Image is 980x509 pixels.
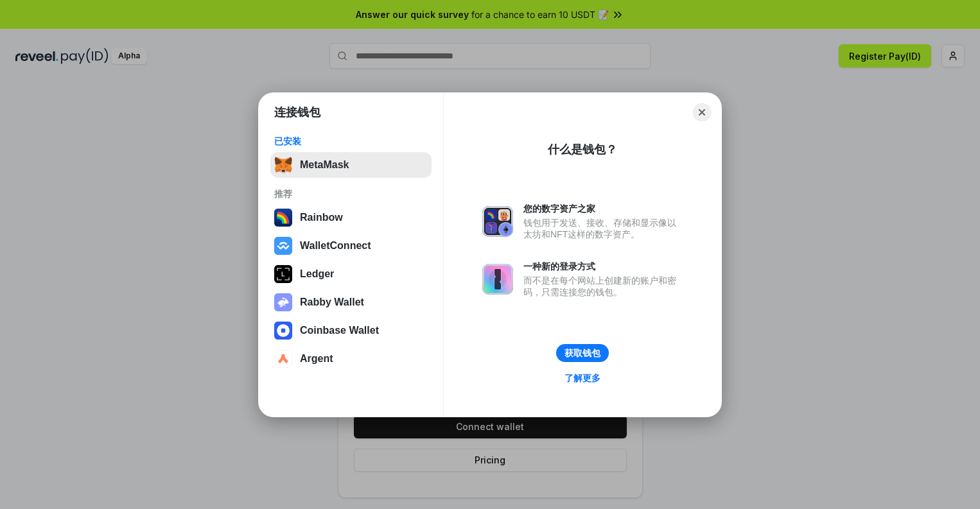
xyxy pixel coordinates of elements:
div: Rabby Wallet [300,297,364,308]
div: 了解更多 [564,372,600,384]
div: MetaMask [300,159,349,171]
div: Ledger [300,268,334,280]
button: Ledger [270,261,432,287]
img: svg+xml,%3Csvg%20xmlns%3D%22http%3A%2F%2Fwww.w3.org%2F2000%2Fsvg%22%20fill%3D%22none%22%20viewBox... [482,206,513,237]
div: 推荐 [274,188,428,200]
div: Coinbase Wallet [300,325,379,336]
img: svg+xml,%3Csvg%20xmlns%3D%22http%3A%2F%2Fwww.w3.org%2F2000%2Fsvg%22%20fill%3D%22none%22%20viewBox... [482,264,513,295]
img: svg+xml,%3Csvg%20width%3D%2228%22%20height%3D%2228%22%20viewBox%3D%220%200%2028%2028%22%20fill%3D... [274,322,292,340]
img: svg+xml,%3Csvg%20width%3D%2228%22%20height%3D%2228%22%20viewBox%3D%220%200%2028%2028%22%20fill%3D... [274,350,292,368]
div: Argent [300,353,333,365]
div: 您的数字资产之家 [523,203,683,214]
div: Rainbow [300,212,343,223]
img: svg+xml,%3Csvg%20xmlns%3D%22http%3A%2F%2Fwww.w3.org%2F2000%2Fsvg%22%20width%3D%2228%22%20height%3... [274,265,292,283]
button: Rainbow [270,205,432,230]
button: Close [693,103,711,121]
button: WalletConnect [270,233,432,259]
button: Argent [270,346,432,372]
div: 已安装 [274,135,428,147]
button: 获取钱包 [556,344,609,362]
img: svg+xml,%3Csvg%20fill%3D%22none%22%20height%3D%2233%22%20viewBox%3D%220%200%2035%2033%22%20width%... [274,156,292,174]
button: Rabby Wallet [270,289,432,315]
div: WalletConnect [300,240,371,252]
button: MetaMask [270,152,432,178]
div: 什么是钱包？ [548,142,617,157]
a: 了解更多 [557,370,608,386]
button: Coinbase Wallet [270,318,432,343]
img: svg+xml,%3Csvg%20xmlns%3D%22http%3A%2F%2Fwww.w3.org%2F2000%2Fsvg%22%20fill%3D%22none%22%20viewBox... [274,293,292,311]
div: 钱包用于发送、接收、存储和显示像以太坊和NFT这样的数字资产。 [523,217,683,240]
div: 而不是在每个网站上创建新的账户和密码，只需连接您的钱包。 [523,275,683,298]
div: 获取钱包 [564,347,600,359]
div: 一种新的登录方式 [523,261,683,272]
img: svg+xml,%3Csvg%20width%3D%2228%22%20height%3D%2228%22%20viewBox%3D%220%200%2028%2028%22%20fill%3D... [274,237,292,255]
h1: 连接钱包 [274,105,320,120]
img: svg+xml,%3Csvg%20width%3D%22120%22%20height%3D%22120%22%20viewBox%3D%220%200%20120%20120%22%20fil... [274,209,292,227]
